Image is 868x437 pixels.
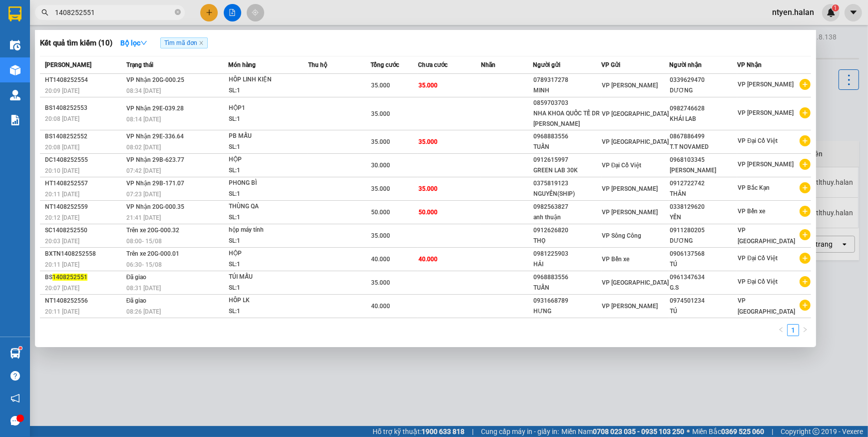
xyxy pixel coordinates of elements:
[670,296,737,306] div: 0974501234
[372,209,391,216] span: 50.000
[372,82,391,89] span: 35.000
[10,40,20,50] img: warehouse-icon
[308,61,327,68] span: Thu hộ
[229,236,304,247] div: SL: 1
[533,283,600,293] div: TUẤN
[419,209,437,216] span: 50.000
[126,180,184,187] span: VP Nhận 29B-171.07
[602,82,658,89] span: VP [PERSON_NAME]
[229,201,304,212] div: THÙNG QA
[372,232,391,239] span: 35.000
[372,138,391,145] span: 35.000
[126,116,161,123] span: 08:14 [DATE]
[418,61,447,68] span: Chưa cước
[229,212,304,223] div: SL: 1
[670,155,737,165] div: 0968103345
[738,227,795,245] span: VP [GEOGRAPHIC_DATA]
[45,103,123,113] div: BS1408252553
[10,348,20,359] img: warehouse-icon
[126,203,184,210] span: VP Nhận 20G-000.35
[533,178,600,189] div: 0375819123
[45,144,79,151] span: 20:08 [DATE]
[126,285,161,292] span: 08:31 [DATE]
[533,272,600,283] div: 0968883556
[45,238,79,245] span: 20:03 [DATE]
[533,155,600,165] div: 0912615997
[10,115,20,125] img: solution-icon
[175,9,181,15] span: close-circle
[126,87,161,94] span: 08:34 [DATE]
[800,276,811,287] span: plus-circle
[126,227,179,234] span: Trên xe 20G-000.32
[45,178,123,189] div: HT1408252557
[419,138,437,145] span: 35.000
[738,208,765,215] span: VP Bến xe
[45,214,79,221] span: 20:12 [DATE]
[533,75,600,85] div: 0789317278
[45,285,79,292] span: 20:07 [DATE]
[45,296,123,306] div: NT1408252556
[372,256,391,263] span: 40.000
[229,189,304,200] div: SL: 1
[533,85,600,96] div: MINH
[533,61,560,68] span: Người gửi
[738,81,794,88] span: VP [PERSON_NAME]
[670,306,737,317] div: TÚ
[45,261,79,268] span: 20:11 [DATE]
[800,159,811,170] span: plus-circle
[670,178,737,189] div: 0912722742
[229,295,304,306] div: HÔP LK
[533,189,600,199] div: NGUYÊN(SHIP)
[602,185,658,192] span: VP [PERSON_NAME]
[670,202,737,212] div: 0338129620
[10,394,20,403] span: notification
[419,256,437,263] span: 40.000
[8,6,21,21] img: logo-vxr
[175,8,181,17] span: close-circle
[229,142,304,153] div: SL: 1
[670,142,737,152] div: T.T NOVAMED
[775,324,787,336] li: Previous Page
[126,214,161,221] span: 21:41 [DATE]
[800,229,811,240] span: plus-circle
[800,300,811,311] span: plus-circle
[45,115,79,122] span: 20:08 [DATE]
[229,131,304,142] div: PB MẪU
[160,37,208,48] span: Tìm mã đơn
[55,7,173,18] input: Tìm tên, số ĐT hoặc mã đơn
[372,303,391,310] span: 40.000
[126,274,147,281] span: Đã giao
[229,248,304,259] div: HỘP
[775,324,787,336] button: left
[229,85,304,96] div: SL: 1
[112,35,155,51] button: Bộ lọcdown
[45,131,123,142] div: BS1408252552
[229,103,304,114] div: HỘP1
[670,259,737,270] div: TÚ
[787,324,799,336] li: 1
[229,154,304,165] div: HỘP
[670,85,737,96] div: DƯƠNG
[533,142,600,152] div: TUẤN
[372,162,391,169] span: 30.000
[670,212,737,223] div: YẾN
[533,236,600,246] div: THỌ
[45,155,123,165] div: DC1408252555
[140,39,147,46] span: down
[126,133,184,140] span: VP Nhận 29E-336.64
[738,109,794,116] span: VP [PERSON_NAME]
[229,114,304,125] div: SL: 1
[738,184,770,191] span: VP Bắc Kạn
[126,297,147,304] span: Đã giao
[602,162,642,169] span: VP Đại Cồ Việt
[372,279,391,286] span: 35.000
[126,61,153,68] span: Trạng thái
[45,87,79,94] span: 20:09 [DATE]
[10,416,20,426] span: message
[799,324,811,336] button: right
[126,308,161,315] span: 08:26 [DATE]
[602,256,629,263] span: VP Bến xe
[229,178,304,189] div: PHONG BÌ
[228,61,256,68] span: Món hàng
[126,105,184,112] span: VP Nhận 29E-039.28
